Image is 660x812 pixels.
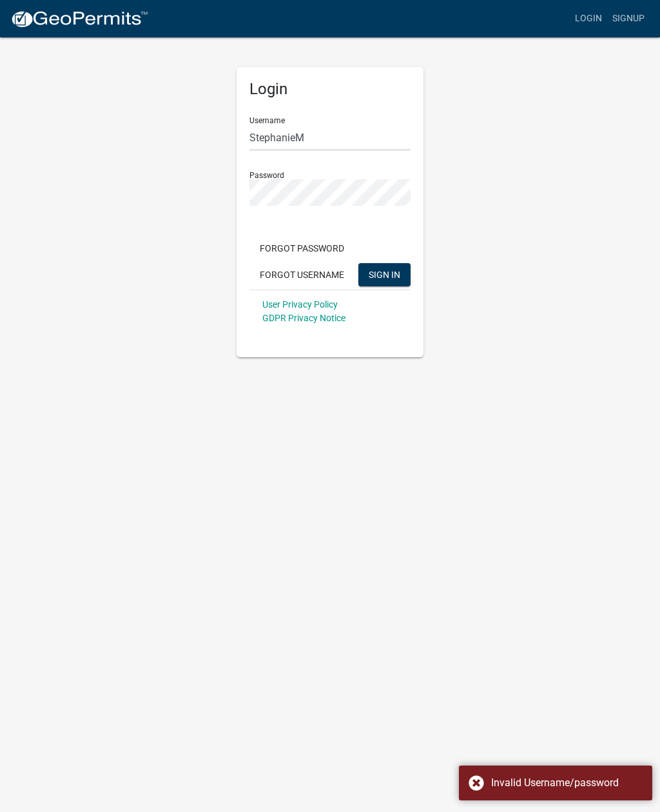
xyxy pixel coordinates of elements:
a: GDPR Privacy Notice [262,313,345,323]
a: User Privacy Policy [262,299,338,310]
h5: Login [249,80,411,99]
span: SIGN IN [369,269,400,279]
button: SIGN IN [358,263,411,286]
a: Login [570,6,607,31]
button: Forgot Password [249,237,354,260]
div: Invalid Username/password [491,775,643,791]
button: Forgot Username [249,263,354,286]
a: Signup [607,6,650,31]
